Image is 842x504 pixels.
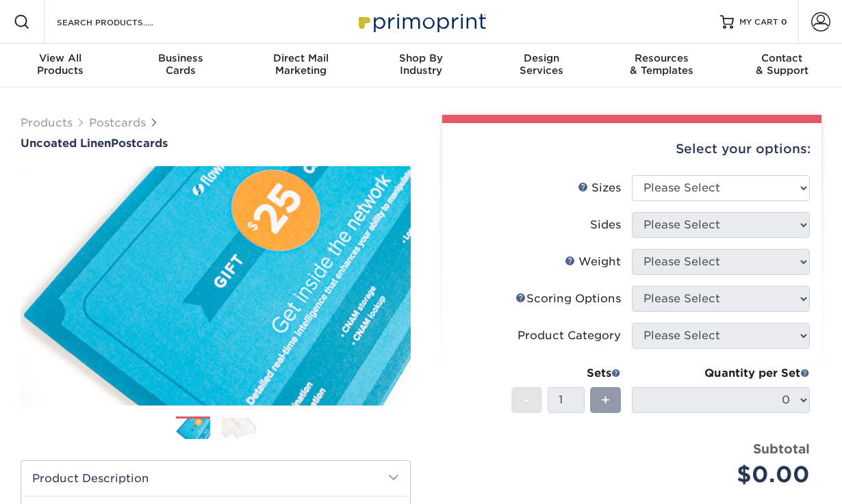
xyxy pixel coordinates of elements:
img: Postcards 02 [222,417,256,438]
span: - [524,390,530,410]
span: MY CART [739,16,778,28]
a: Postcards [89,116,146,129]
a: Products [21,116,73,129]
span: Contact [722,52,842,64]
img: Uncoated Linen 01 [21,151,411,421]
div: Cards [120,52,241,77]
img: Primoprint [353,7,489,36]
div: Scoring Options [515,291,621,307]
span: Uncoated Linen [21,137,111,150]
span: Design [481,52,602,64]
div: Sizes [578,180,621,196]
h2: Product Description [21,461,410,496]
span: Resources [602,52,722,64]
h1: Postcards [21,137,411,150]
div: & Templates [602,52,722,77]
span: Shop By [361,52,481,64]
div: Product Category [518,328,621,344]
div: $0.00 [642,458,810,491]
div: Sides [590,217,621,233]
strong: Subtotal [753,441,810,456]
a: BusinessCards [120,44,241,88]
img: Postcards 01 [176,417,210,441]
div: Sets [511,365,621,382]
div: Marketing [240,52,361,77]
input: SEARCH PRODUCTS..... [55,14,189,30]
div: Services [481,52,602,77]
a: Shop ByIndustry [361,44,481,88]
a: DesignServices [481,44,602,88]
span: + [601,390,610,410]
div: Quantity per Set [632,365,810,382]
div: Select your options: [453,123,811,175]
a: Direct MailMarketing [240,44,361,88]
a: Uncoated LinenPostcards [21,137,411,150]
div: Industry [361,52,481,77]
span: Business [120,52,241,64]
div: Weight [565,254,621,270]
div: & Support [722,52,842,77]
span: Direct Mail [240,52,361,64]
a: Resources& Templates [602,44,722,88]
a: Contact& Support [722,44,842,88]
span: 0 [781,17,787,27]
